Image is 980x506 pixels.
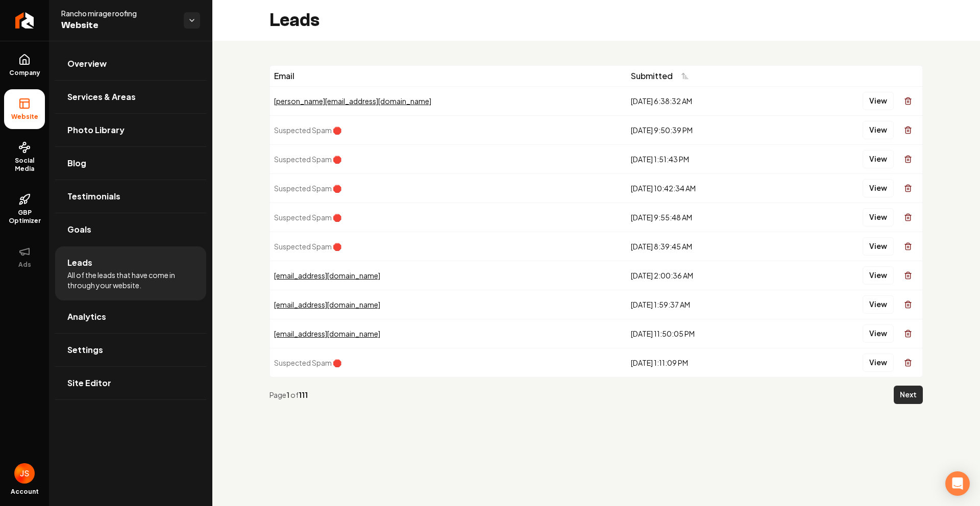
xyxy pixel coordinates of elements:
[290,390,299,399] span: of
[55,47,206,80] a: Overview
[863,179,894,197] button: View
[274,328,623,339] div: [EMAIL_ADDRESS][DOMAIN_NAME]
[274,299,623,310] div: [EMAIL_ADDRESS][DOMAIN_NAME]
[631,241,780,251] div: [DATE] 8:39:45 AM
[67,91,136,103] span: Services & Areas
[274,242,341,251] span: Suspected Spam 🛑
[4,185,45,233] a: GBP Optimizer
[274,96,623,106] div: [PERSON_NAME][EMAIL_ADDRESS][DOMAIN_NAME]
[274,270,623,281] div: [EMAIL_ADDRESS][DOMAIN_NAME]
[269,10,320,31] h2: Leads
[4,157,45,173] span: Social Media
[274,184,341,193] span: Suspected Spam 🛑
[274,125,341,135] span: Suspected Spam 🛑
[55,147,206,180] a: Blog
[269,390,286,399] span: Page
[11,488,39,496] span: Account
[4,133,45,181] a: Social Media
[631,96,780,106] div: [DATE] 6:38:32 AM
[4,237,45,277] button: Ads
[55,334,206,366] a: Settings
[67,223,91,236] span: Goals
[67,377,111,389] span: Site Editor
[274,358,341,367] span: Suspected Spam 🛑
[274,213,341,222] span: Suspected Spam 🛑
[67,257,92,269] span: Leads
[67,124,125,136] span: Photo Library
[55,300,206,333] a: Analytics
[4,45,45,85] a: Company
[631,270,780,281] div: [DATE] 2:00:36 AM
[863,266,894,285] button: View
[55,367,206,399] a: Site Editor
[863,237,894,256] button: View
[274,70,623,82] div: Email
[274,155,341,164] span: Suspected Spam 🛑
[55,180,206,213] a: Testimonials
[631,67,695,85] button: Submitted
[55,114,206,146] a: Photo Library
[67,58,107,70] span: Overview
[863,208,894,226] button: View
[863,324,894,343] button: View
[631,212,780,222] div: [DATE] 9:55:48 AM
[15,12,34,29] img: Rebolt Logo
[894,386,923,404] button: Next
[863,92,894,110] button: View
[631,299,780,310] div: [DATE] 1:59:37 AM
[863,121,894,139] button: View
[299,390,308,399] strong: 111
[863,150,894,168] button: View
[14,463,35,484] img: James Shamoun
[863,353,894,372] button: View
[67,344,103,356] span: Settings
[631,183,780,193] div: [DATE] 10:42:34 AM
[631,125,780,135] div: [DATE] 9:50:39 PM
[863,295,894,314] button: View
[14,463,35,484] button: Open user button
[286,390,290,399] strong: 1
[67,311,106,323] span: Analytics
[5,69,44,77] span: Company
[945,471,970,496] div: Open Intercom Messenger
[631,70,673,82] span: Submitted
[67,190,120,203] span: Testimonials
[61,8,176,18] span: Rancho mirage roofing
[631,328,780,339] div: [DATE] 11:50:05 PM
[61,18,176,33] span: Website
[67,157,86,169] span: Blog
[55,81,206,113] a: Services & Areas
[14,261,35,269] span: Ads
[55,213,206,246] a: Goals
[7,113,42,121] span: Website
[631,358,780,368] div: [DATE] 1:11:09 PM
[631,154,780,164] div: [DATE] 1:51:43 PM
[4,209,45,225] span: GBP Optimizer
[67,270,194,290] span: All of the leads that have come in through your website.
